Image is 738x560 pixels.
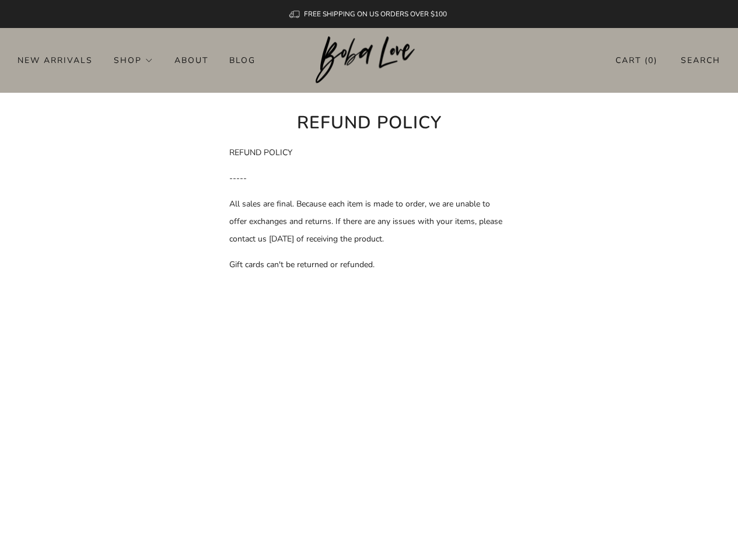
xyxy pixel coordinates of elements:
h1: Refund policy [229,110,509,136]
p: ----- [229,170,509,187]
a: Search [681,51,720,70]
p: All sales are final. Because each item is made to order, we are unable to offer exchanges and ret... [229,195,509,248]
a: About [174,51,208,69]
span: FREE SHIPPING ON US ORDERS OVER $100 [304,9,447,19]
a: Boba Love [316,36,422,85]
a: New Arrivals [18,51,93,69]
span: . [229,310,231,321]
a: Cart [615,51,657,70]
p: Gift cards can't be returned or refunded. [229,256,509,274]
a: Shop [114,51,153,69]
img: Boba Love [316,36,422,84]
p: REFUND POLICY [229,144,509,162]
items-count: 0 [648,55,654,66]
a: Blog [229,51,256,69]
